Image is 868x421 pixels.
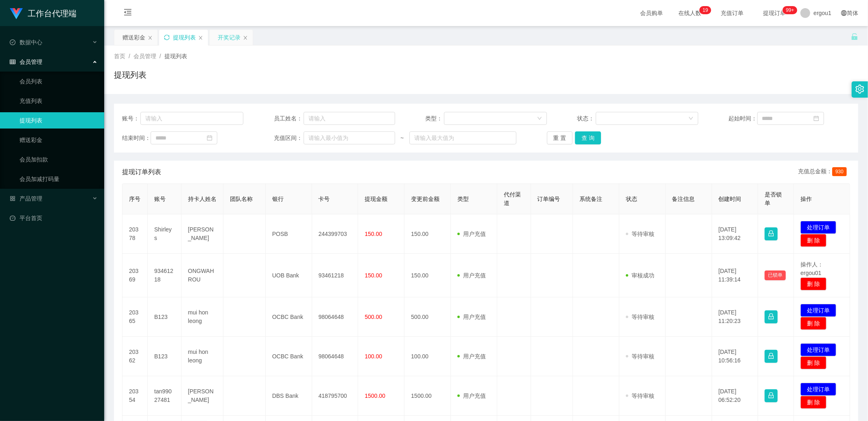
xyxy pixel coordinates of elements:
span: 用户充值 [457,393,486,399]
i: 图标: unlock [851,33,858,40]
td: [PERSON_NAME] [181,376,223,416]
span: 用户充值 [457,272,486,279]
i: 图标: sync [164,35,170,40]
span: 变更前金额 [411,196,439,202]
p: 1 [703,6,706,14]
sup: 19 [700,6,711,14]
button: 处理订单 [800,304,836,317]
span: 等待审核 [626,353,654,360]
button: 图标: lock [765,310,778,323]
input: 请输入最小值为 [304,131,395,144]
td: OCBC Bank [266,337,312,376]
button: 处理订单 [800,221,836,234]
td: 418795700 [312,376,359,416]
span: 产品管理 [10,195,42,202]
td: 150.00 [404,254,451,297]
div: 开奖记录 [218,30,241,45]
h1: 工作台代理端 [28,0,77,26]
span: 数据中心 [10,39,42,46]
span: 审核成功 [626,272,654,279]
td: Shirleys [148,214,181,254]
td: 100.00 [404,337,451,376]
span: / [160,53,161,59]
span: 卡号 [319,196,330,202]
img: logo.9652507e.png [10,8,23,20]
span: 订单编号 [538,196,560,202]
td: [DATE] 10:56:16 [712,337,759,376]
span: 930 [832,167,847,176]
input: 请输入最大值为 [409,131,516,144]
span: 500.00 [365,314,382,320]
span: 用户充值 [457,353,486,360]
button: 处理订单 [800,343,836,356]
span: 类型 [457,196,469,202]
div: 充值总金额： [798,167,850,177]
span: 序号 [129,196,140,202]
td: mui hon leong [181,297,223,337]
i: 图标: down [689,116,693,122]
span: 会员管理 [133,53,156,59]
input: 请输入 [304,112,395,125]
td: [DATE] 11:20:23 [712,297,759,337]
button: 删 除 [800,317,826,330]
td: [DATE] 11:39:14 [712,254,759,297]
span: 备注信息 [672,196,695,202]
span: 提现列表 [164,53,187,59]
span: ~ [395,134,409,142]
span: 100.00 [365,353,382,360]
button: 重 置 [547,131,573,144]
span: 用户充值 [457,314,486,320]
a: 提现列表 [20,112,98,129]
span: 1500.00 [365,393,385,399]
span: 是否锁单 [765,191,782,206]
span: 账号： [122,114,140,123]
span: 提现金额 [365,196,387,202]
span: 持卡人姓名 [188,196,216,202]
i: 图标: table [10,59,15,65]
span: 状态 [626,196,637,202]
span: 等待审核 [626,231,654,237]
button: 查 询 [575,131,601,144]
td: UOB Bank [266,254,312,297]
span: 账号 [154,196,166,202]
td: 20369 [122,254,148,297]
button: 已锁单 [765,270,786,280]
span: 150.00 [365,272,382,279]
td: 20354 [122,376,148,416]
a: 赠送彩金 [20,132,98,148]
i: 图标: calendar [813,116,819,121]
td: DBS Bank [266,376,312,416]
a: 会员加减打码量 [20,171,98,187]
span: 150.00 [365,231,382,237]
td: 20378 [122,214,148,254]
span: 用户充值 [457,231,486,237]
a: 工作台代理端 [10,10,77,16]
button: 图标: lock [765,350,778,363]
td: 93461218 [148,254,181,297]
input: 请输入 [140,112,243,125]
span: 等待审核 [626,314,654,320]
td: 500.00 [404,297,451,337]
span: 员工姓名： [274,114,304,123]
td: ONGWAHROU [181,254,223,297]
div: 赠送彩金 [122,30,145,45]
td: 98064648 [312,337,359,376]
td: 150.00 [404,214,451,254]
span: 充值区间： [274,134,304,142]
td: 20365 [122,297,148,337]
i: 图标: close [198,35,203,40]
button: 删 除 [800,277,826,290]
td: [DATE] 13:09:42 [712,214,759,254]
i: 图标: close [243,35,248,40]
span: 提现订单 [759,10,790,16]
span: 银行 [272,196,284,202]
span: 操作人：ergou01 [800,261,823,276]
span: 首页 [114,53,125,59]
span: 系统备注 [579,196,602,202]
i: 图标: menu-fold [114,0,142,26]
span: 提现订单列表 [122,167,161,177]
td: mui hon leong [181,337,223,376]
button: 图标: lock [765,227,778,240]
span: 创建时间 [719,196,741,202]
td: POSB [266,214,312,254]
